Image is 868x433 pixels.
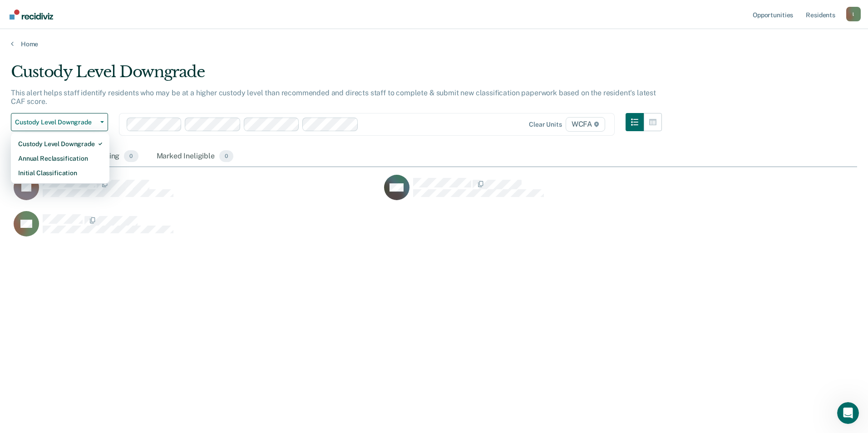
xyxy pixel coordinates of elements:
button: Custody Level Downgrade [11,113,108,131]
button: Profile dropdown button [846,7,861,21]
div: Initial Classification [18,166,102,180]
div: Pending0 [90,147,140,167]
span: WCFA [566,117,605,132]
div: CaseloadOpportunityCell-00555439 [11,211,381,247]
div: l [846,7,861,21]
div: Custody Level Downgrade [11,63,662,89]
div: Clear units [529,121,562,128]
iframe: Intercom live chat [837,402,859,424]
span: 0 [124,150,138,162]
div: Marked Ineligible0 [155,147,236,167]
div: CaseloadOpportunityCell-00658004 [11,174,381,211]
img: Recidiviz [10,10,53,20]
div: Custody Level Downgrade [18,137,102,151]
p: This alert helps staff identify residents who may be at a higher custody level than recommended a... [11,89,656,106]
a: Home [11,40,857,48]
div: CaseloadOpportunityCell-00613714 [381,174,752,211]
span: 0 [219,150,233,162]
div: Annual Reclassification [18,151,102,166]
span: Custody Level Downgrade [15,118,97,126]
